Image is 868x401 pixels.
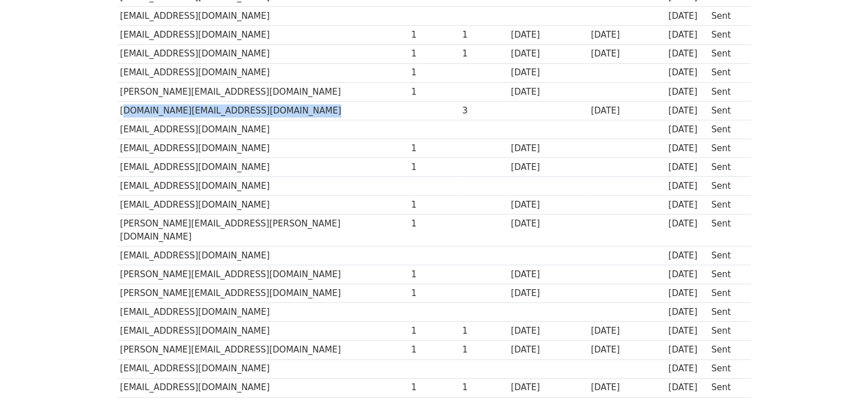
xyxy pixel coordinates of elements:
div: [DATE] [668,86,706,99]
div: [DATE] [668,10,706,23]
td: [EMAIL_ADDRESS][DOMAIN_NAME] [118,26,409,44]
div: [DATE] [668,142,706,155]
div: 1 [411,381,457,394]
div: [DATE] [668,123,706,136]
div: [DATE] [668,343,706,357]
td: Sent [708,265,745,284]
div: [DATE] [511,66,585,79]
div: [DATE] [591,325,663,338]
td: [EMAIL_ADDRESS][DOMAIN_NAME] [118,322,409,341]
td: [PERSON_NAME][EMAIL_ADDRESS][DOMAIN_NAME] [118,265,409,284]
div: [DATE] [591,29,663,42]
div: [DATE] [591,47,663,60]
div: 1 [411,199,457,212]
div: 1 [462,343,506,357]
div: [DATE] [511,381,585,394]
div: [DATE] [591,343,663,357]
td: [EMAIL_ADDRESS][DOMAIN_NAME] [118,196,409,214]
td: [PERSON_NAME][EMAIL_ADDRESS][DOMAIN_NAME] [118,82,409,101]
iframe: Chat Widget [811,346,868,401]
td: Sent [708,7,745,26]
div: 1 [411,29,457,42]
div: [DATE] [668,381,706,394]
div: 1 [462,325,506,338]
td: [EMAIL_ADDRESS][DOMAIN_NAME] [118,158,409,177]
div: [DATE] [591,104,663,118]
div: [DATE] [668,217,706,230]
td: [EMAIL_ADDRESS][DOMAIN_NAME] [118,359,409,378]
div: [DATE] [668,287,706,300]
td: Sent [708,196,745,214]
div: 1 [462,29,506,42]
div: [DATE] [668,66,706,79]
td: [EMAIL_ADDRESS][DOMAIN_NAME] [118,120,409,139]
td: Sent [708,158,745,177]
td: Sent [708,63,745,82]
td: Sent [708,322,745,341]
div: [DATE] [511,142,585,155]
td: [PERSON_NAME][EMAIL_ADDRESS][PERSON_NAME][DOMAIN_NAME] [118,214,409,246]
td: [EMAIL_ADDRESS][DOMAIN_NAME] [118,378,409,397]
td: [EMAIL_ADDRESS][DOMAIN_NAME] [118,7,409,26]
td: Sent [708,26,745,44]
div: [DATE] [668,199,706,212]
td: Sent [708,214,745,246]
div: [DATE] [511,268,585,281]
div: [DATE] [511,343,585,357]
td: Sent [708,44,745,63]
div: [DATE] [511,199,585,212]
div: [DATE] [511,47,585,60]
div: 1 [462,47,506,60]
div: 1 [411,268,457,281]
td: [EMAIL_ADDRESS][DOMAIN_NAME] [118,63,409,82]
div: [DATE] [668,306,706,319]
div: 1 [411,343,457,357]
div: [DATE] [668,104,706,118]
div: [DATE] [668,249,706,262]
td: Sent [708,303,745,322]
div: [DATE] [668,47,706,60]
td: Sent [708,101,745,120]
div: 1 [411,142,457,155]
td: Sent [708,341,745,359]
div: 1 [411,161,457,174]
div: 1 [411,287,457,300]
div: [DATE] [668,268,706,281]
div: [DATE] [511,161,585,174]
td: [DOMAIN_NAME][EMAIL_ADDRESS][DOMAIN_NAME] [118,101,409,120]
td: [PERSON_NAME][EMAIL_ADDRESS][DOMAIN_NAME] [118,341,409,359]
div: [DATE] [668,29,706,42]
div: [DATE] [668,180,706,193]
div: [DATE] [511,86,585,99]
div: [DATE] [511,325,585,338]
div: 1 [411,86,457,99]
div: 1 [411,47,457,60]
div: [DATE] [591,381,663,394]
div: [DATE] [668,161,706,174]
td: [EMAIL_ADDRESS][DOMAIN_NAME] [118,177,409,196]
td: Sent [708,284,745,303]
td: Sent [708,82,745,101]
td: [EMAIL_ADDRESS][DOMAIN_NAME] [118,303,409,322]
div: [DATE] [511,29,585,42]
td: [PERSON_NAME][EMAIL_ADDRESS][DOMAIN_NAME] [118,284,409,303]
div: 1 [411,217,457,230]
td: [EMAIL_ADDRESS][DOMAIN_NAME] [118,44,409,63]
td: [EMAIL_ADDRESS][DOMAIN_NAME] [118,139,409,158]
td: Sent [708,139,745,158]
div: [DATE] [668,325,706,338]
div: [DATE] [668,362,706,375]
td: Sent [708,246,745,265]
td: Sent [708,378,745,397]
div: [DATE] [511,217,585,230]
div: 3 [462,104,506,118]
td: Sent [708,359,745,378]
div: 1 [462,381,506,394]
div: [DATE] [511,287,585,300]
div: 1 [411,66,457,79]
div: 1 [411,325,457,338]
td: Sent [708,120,745,139]
td: [EMAIL_ADDRESS][DOMAIN_NAME] [118,246,409,265]
td: Sent [708,177,745,196]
